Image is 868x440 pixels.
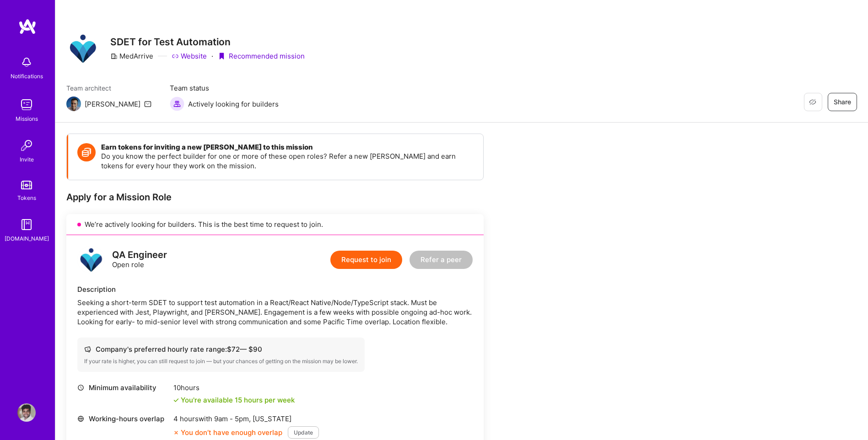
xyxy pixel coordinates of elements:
img: Team Architect [66,97,81,111]
i: icon CompanyGray [110,53,118,60]
i: icon Check [173,397,179,403]
img: Company Logo [66,32,99,65]
i: icon Clock [77,384,84,391]
i: icon Mail [144,100,151,107]
div: Seeking a short-term SDET to support test automation in a React/React Native/Node/TypeScript stac... [77,298,473,327]
div: Working-hours overlap [77,414,169,424]
img: logo [77,246,105,274]
div: You're available 15 hours per week [173,395,295,405]
div: Tokens [17,193,36,203]
div: Apply for a Mission Role [66,191,484,203]
h3: SDET for Test Automation [110,36,305,48]
i: icon EyeClosed [809,98,816,106]
div: Open role [112,250,167,269]
img: Invite [17,136,36,155]
div: [DOMAIN_NAME] [5,234,49,243]
div: 10 hours [173,383,295,392]
div: You don’t have enough overlap [173,428,282,437]
span: Team architect [66,83,151,93]
i: icon Cash [84,346,91,353]
i: icon World [77,415,84,422]
p: Do you know the perfect builder for one or more of these open roles? Refer a new [PERSON_NAME] an... [101,151,474,171]
div: Recommended mission [218,51,305,61]
img: tokens [21,181,32,189]
div: Company's preferred hourly rate range: $ 72 — $ 90 [84,344,358,354]
a: Website [172,51,207,61]
div: If your rate is higher, you can still request to join — but your chances of getting on the missio... [84,358,358,365]
div: [PERSON_NAME] [85,99,140,109]
img: logo [18,18,37,35]
button: Update [288,426,319,439]
span: Share [834,97,851,107]
div: Missions [16,114,38,123]
i: icon PurpleRibbon [218,53,225,60]
div: We’re actively looking for builders. This is the best time to request to join. [66,214,484,235]
img: User Avatar [17,403,36,422]
div: Description [77,284,473,294]
div: QA Engineer [112,250,167,260]
span: 9am - 5pm , [212,414,253,423]
img: teamwork [17,96,36,114]
button: Request to join [330,251,402,269]
div: 4 hours with [US_STATE] [173,414,319,424]
img: Actively looking for builders [170,97,184,111]
div: MedArrive [110,51,153,61]
img: Token icon [77,143,96,161]
div: Invite [20,155,34,164]
span: Actively looking for builders [188,99,279,109]
div: Minimum availability [77,383,169,392]
div: Notifications [11,71,43,81]
img: bell [17,53,36,71]
div: · [211,51,213,61]
span: Team status [170,83,279,93]
i: icon CloseOrange [173,430,179,435]
img: guide book [17,215,36,234]
button: Refer a peer [410,251,473,269]
h4: Earn tokens for inviting a new [PERSON_NAME] to this mission [101,143,474,151]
